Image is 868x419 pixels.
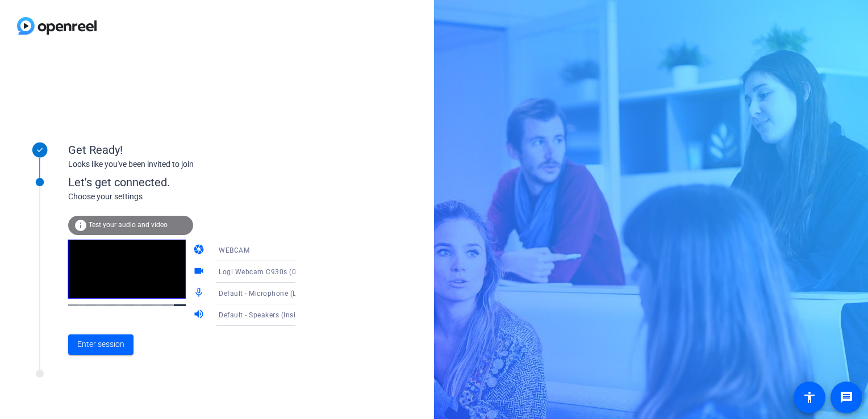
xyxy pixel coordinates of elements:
button: Enter session [68,334,133,355]
mat-icon: volume_up [193,308,207,322]
span: Logi Webcam C930s (046d:091b) [219,267,331,276]
span: Default - Microphone (Logi Webcam C930s ) (046d:091b) [219,288,409,298]
mat-icon: info [74,219,87,232]
mat-icon: accessibility [803,391,816,404]
div: Get Ready! [68,141,295,158]
mat-icon: videocam [193,265,207,279]
mat-icon: message [840,391,853,404]
mat-icon: camera [193,244,207,257]
div: Looks like you've been invited to join [68,158,295,170]
mat-icon: mic_none [193,287,207,300]
span: WEBCAM [219,246,249,254]
div: Choose your settings [68,191,319,203]
span: Test your audio and video [89,221,168,229]
span: Enter session [77,338,124,350]
div: Let's get connected. [68,174,319,191]
span: Default - Speakers (Insignia USB Audio) (17e9:4320) [219,310,393,319]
